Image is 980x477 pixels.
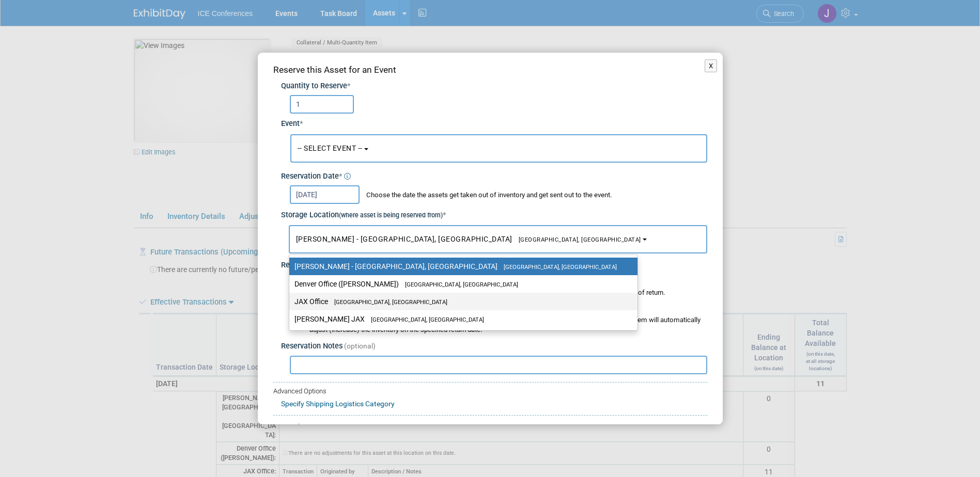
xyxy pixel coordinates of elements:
[294,295,627,308] label: JAX Office
[399,281,518,288] span: [GEOGRAPHIC_DATA], [GEOGRAPHIC_DATA]
[281,165,707,182] div: Reservation Date
[273,387,707,396] div: Advanced Options
[705,59,718,73] button: X
[281,81,707,92] div: Quantity to Reserve
[281,400,395,408] a: Specify Shipping Logistics Category
[365,316,484,323] span: [GEOGRAPHIC_DATA], [GEOGRAPHIC_DATA]
[289,225,707,253] button: [PERSON_NAME] - [GEOGRAPHIC_DATA], [GEOGRAPHIC_DATA][GEOGRAPHIC_DATA], [GEOGRAPHIC_DATA]
[281,114,707,130] div: Event
[281,342,343,351] span: Reservation Notes
[296,235,641,243] span: [PERSON_NAME] - [GEOGRAPHIC_DATA], [GEOGRAPHIC_DATA]
[512,236,641,243] span: [GEOGRAPHIC_DATA], [GEOGRAPHIC_DATA]
[298,144,363,152] span: -- SELECT EVENT --
[361,191,612,199] span: Choose the date the assets get taken out of inventory and get sent out to the event.
[294,277,627,291] label: Denver Office ([PERSON_NAME])
[290,185,360,204] input: Reservation Date
[273,65,396,75] span: Reserve this Asset for an Event
[339,212,443,219] small: (where asset is being reserved from)
[281,204,707,221] div: Storage Location
[290,134,707,163] button: -- SELECT EVENT --
[281,253,707,271] div: Return to Storage / Check-in
[344,342,376,350] span: (optional)
[294,260,627,273] label: [PERSON_NAME] - [GEOGRAPHIC_DATA], [GEOGRAPHIC_DATA]
[294,312,627,326] label: [PERSON_NAME] JAX
[273,424,290,433] span: Flag:
[497,264,617,271] span: [GEOGRAPHIC_DATA], [GEOGRAPHIC_DATA]
[328,299,447,306] span: [GEOGRAPHIC_DATA], [GEOGRAPHIC_DATA]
